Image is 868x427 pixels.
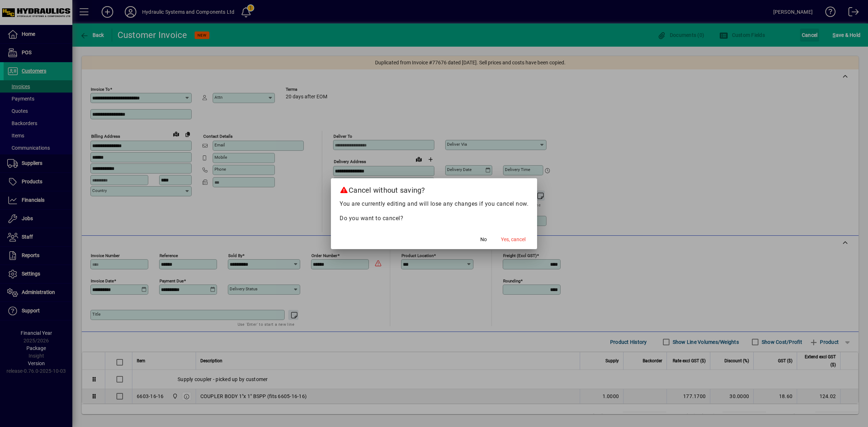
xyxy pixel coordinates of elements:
span: No [480,236,487,243]
h2: Cancel without saving? [331,178,537,199]
span: Yes, cancel [501,236,526,243]
button: No [472,233,495,246]
p: You are currently editing and will lose any changes if you cancel now. [340,200,528,208]
button: Yes, cancel [498,233,528,246]
p: Do you want to cancel? [340,214,528,223]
